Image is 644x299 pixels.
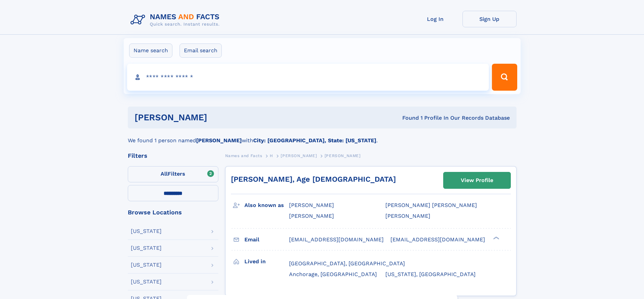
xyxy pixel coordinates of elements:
div: Filters [128,153,218,159]
div: [US_STATE] [131,262,162,268]
input: search input [127,64,489,91]
div: [US_STATE] [131,245,162,251]
div: ❯ [492,236,500,240]
a: [PERSON_NAME] [281,151,317,160]
span: [US_STATE], [GEOGRAPHIC_DATA] [385,271,476,277]
div: [US_STATE] [131,279,162,285]
span: [PERSON_NAME] [281,153,317,158]
a: Log In [408,11,462,27]
h3: Lived in [244,256,289,267]
button: Search Button [492,64,517,91]
div: We found 1 person named with . [128,128,517,145]
span: [PERSON_NAME] [289,202,334,208]
span: [EMAIL_ADDRESS][DOMAIN_NAME] [289,236,384,243]
img: Logo Names and Facts [128,11,225,29]
span: [PERSON_NAME] [325,153,361,158]
span: [PERSON_NAME] [PERSON_NAME] [385,202,477,208]
div: View Profile [461,173,493,188]
span: H [270,153,273,158]
a: Names and Facts [225,151,262,160]
a: View Profile [444,172,510,188]
span: [PERSON_NAME] [289,213,334,219]
b: City: [GEOGRAPHIC_DATA], State: [US_STATE] [253,137,376,144]
a: Sign Up [462,11,517,27]
div: Found 1 Profile In Our Records Database [305,114,510,122]
span: [GEOGRAPHIC_DATA], [GEOGRAPHIC_DATA] [289,260,405,267]
span: All [161,171,168,177]
span: Anchorage, [GEOGRAPHIC_DATA] [289,271,377,277]
h3: Email [244,234,289,245]
div: Browse Locations [128,209,218,215]
h3: Also known as [244,200,289,211]
h1: [PERSON_NAME] [135,113,305,122]
label: Email search [180,43,222,58]
span: [PERSON_NAME] [385,213,430,219]
a: [PERSON_NAME], Age [DEMOGRAPHIC_DATA] [231,175,396,183]
label: Name search [129,43,172,58]
div: [US_STATE] [131,229,162,234]
a: H [270,151,273,160]
span: [EMAIL_ADDRESS][DOMAIN_NAME] [390,236,485,243]
b: [PERSON_NAME] [196,137,242,144]
label: Filters [128,166,218,182]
